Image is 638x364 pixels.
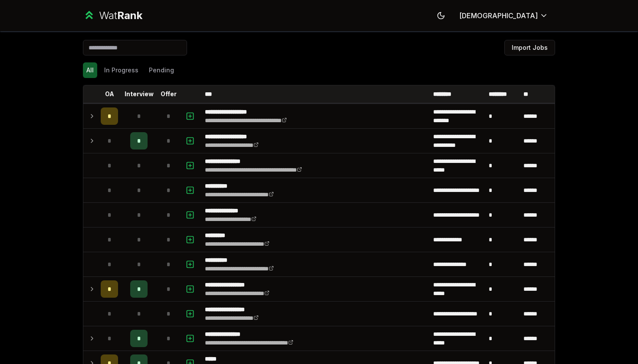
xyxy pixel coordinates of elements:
[83,62,97,78] button: All
[99,9,142,23] div: Wat
[504,40,555,55] button: Import Jobs
[125,90,154,98] p: Interview
[83,9,142,23] a: WatRank
[145,62,178,78] button: Pending
[452,8,555,23] button: [DEMOGRAPHIC_DATA]
[161,90,177,98] p: Offer
[101,62,142,78] button: In Progress
[105,90,114,98] p: OA
[459,10,538,21] span: [DEMOGRAPHIC_DATA]
[117,9,142,22] span: Rank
